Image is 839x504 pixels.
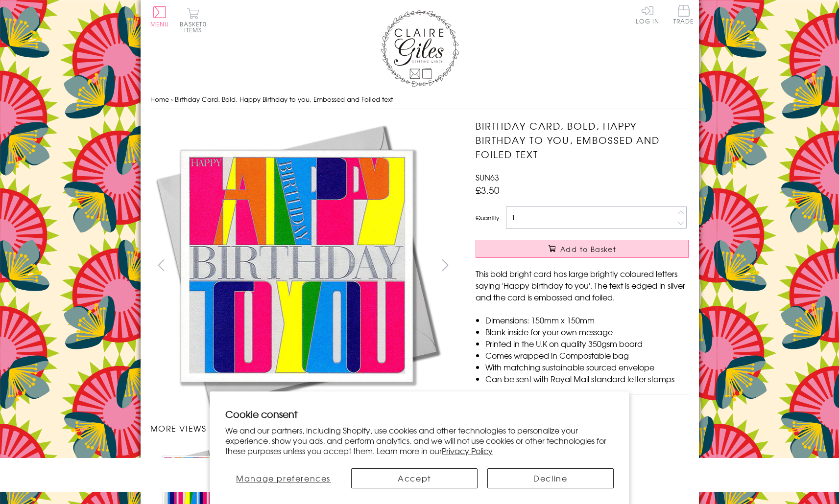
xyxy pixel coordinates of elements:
a: Home [150,94,169,104]
a: Privacy Policy [442,445,493,457]
button: Basket0 items [180,8,207,33]
img: Birthday Card, Bold, Happy Birthday to you, Embossed and Foiled text [150,119,444,412]
span: Add to Basket [560,244,616,254]
span: Manage preferences [236,472,331,484]
span: 0 items [184,20,207,34]
label: Quantity [476,213,499,222]
li: Comes wrapped in Compostable bag [485,349,689,361]
h3: More views [150,422,456,434]
nav: breadcrumbs [150,90,689,110]
span: › [171,94,173,104]
span: Birthday Card, Bold, Happy Birthday to you, Embossed and Foiled text [175,94,393,104]
p: This bold bright card has large brightly coloured letters saying 'Happy birthday to you'. The tex... [476,268,689,303]
span: Trade [673,5,694,24]
button: Menu [150,6,169,27]
button: prev [150,254,172,276]
button: Add to Basket [476,240,689,258]
span: £3.50 [476,183,500,197]
li: Dimensions: 150mm x 150mm [485,314,689,326]
li: Can be sent with Royal Mail standard letter stamps [485,373,689,385]
h1: Birthday Card, Bold, Happy Birthday to you, Embossed and Foiled text [476,119,689,161]
li: Printed in the U.K on quality 350gsm board [485,338,689,349]
button: Accept [351,468,478,488]
span: Menu [150,20,169,28]
button: Manage preferences [225,468,341,488]
a: Log In [636,5,659,24]
span: SUN63 [476,171,499,183]
button: next [434,254,456,276]
button: Decline [487,468,614,488]
a: Trade [673,5,694,26]
img: Birthday Card, Bold, Happy Birthday to you, Embossed and Foiled text [456,119,750,412]
li: Blank inside for your own message [485,326,689,338]
li: With matching sustainable sourced envelope [485,361,689,373]
img: Claire Giles Greetings Cards [381,10,459,87]
h2: Cookie consent [225,407,614,421]
p: We and our partners, including Shopify, use cookies and other technologies to personalize your ex... [225,425,614,456]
